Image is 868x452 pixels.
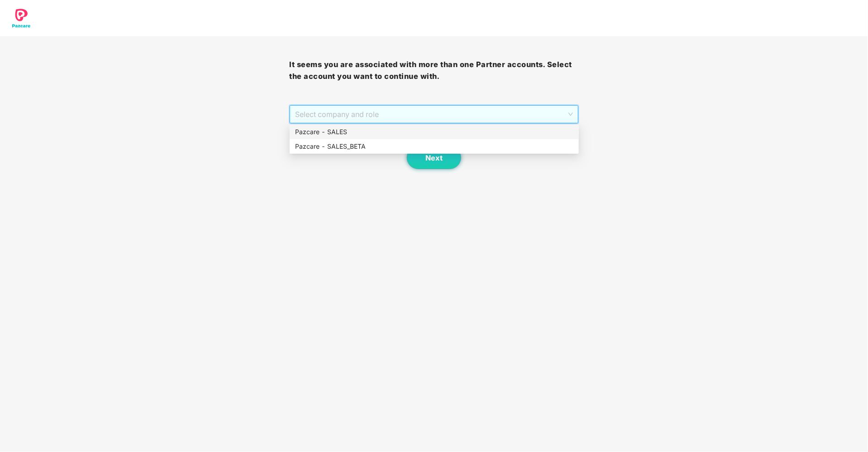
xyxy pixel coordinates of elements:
h3: It seems you are associated with more than one Partner accounts. Select the account you want to c... [289,59,578,82]
div: Pazcare - SALES [290,125,579,139]
span: Next [425,154,443,162]
div: Pazcare - SALES_BETA [295,141,573,151]
div: Pazcare - SALES_BETA [290,139,579,154]
span: Select company and role [295,106,572,123]
div: Pazcare - SALES [295,127,573,137]
button: Next [407,146,461,169]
